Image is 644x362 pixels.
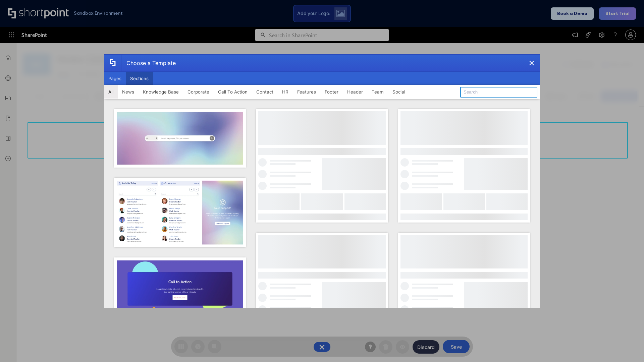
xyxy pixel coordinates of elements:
button: All [104,85,118,99]
button: Features [293,85,320,99]
input: Search [460,87,537,98]
button: Header [343,85,367,99]
button: Team [367,85,388,99]
button: Call To Action [214,85,252,99]
button: News [118,85,139,99]
button: Knowledge Base [139,85,183,99]
div: Choose a Template [121,55,176,71]
button: Social [388,85,410,99]
button: Footer [320,85,343,99]
button: HR [278,85,293,99]
button: Corporate [183,85,214,99]
iframe: Chat Widget [610,330,644,362]
button: Pages [104,72,126,85]
div: template selector [104,54,540,308]
button: Sections [126,72,153,85]
button: Contact [252,85,278,99]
